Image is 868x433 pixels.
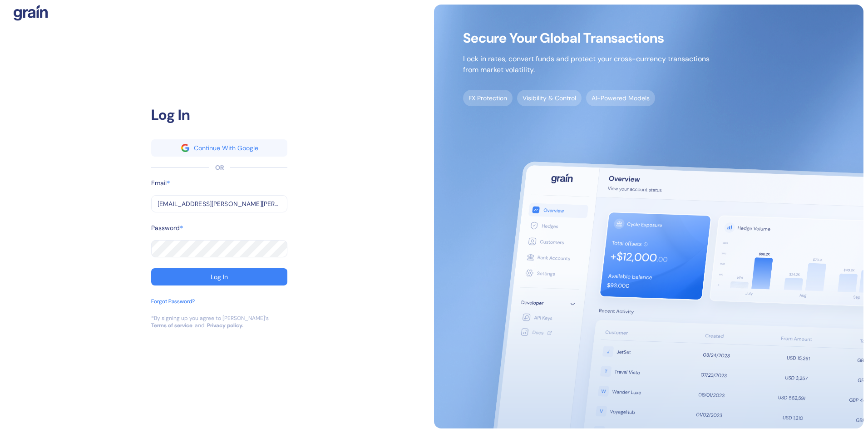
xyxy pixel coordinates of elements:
[434,5,863,428] img: signup-main-image
[517,90,582,106] span: Visibility & Control
[151,268,287,285] button: Log In
[207,322,243,329] a: Privacy policy.
[211,274,228,280] div: Log In
[463,90,513,106] span: FX Protection
[215,163,224,172] div: OR
[463,34,710,43] span: Secure Your Global Transactions
[151,195,287,212] input: example@email.com
[586,90,655,106] span: AI-Powered Models
[151,322,192,329] a: Terms of service
[194,145,258,151] div: Continue With Google
[463,54,710,75] p: Lock in rates, convert funds and protect your cross-currency transactions from market volatility.
[151,223,180,233] label: Password
[151,104,287,126] div: Log In
[195,322,205,329] div: and
[151,139,287,157] button: googleContinue With Google
[151,315,269,322] div: *By signing up you agree to [PERSON_NAME]’s
[151,297,195,315] button: Forgot Password?
[151,178,167,188] label: Email
[151,297,195,305] div: Forgot Password?
[181,144,189,152] img: google
[14,5,48,21] img: logo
